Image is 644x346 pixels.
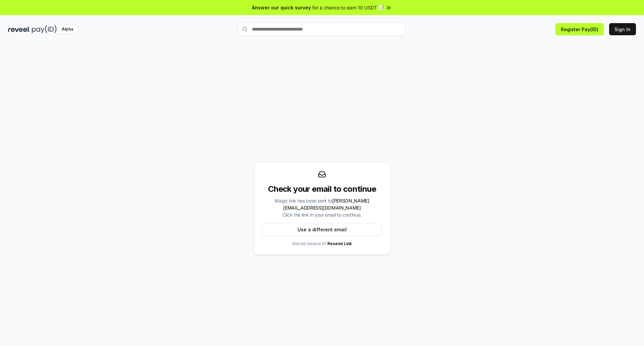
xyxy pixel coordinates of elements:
button: Register Pay(ID) [555,23,604,35]
div: Check your email to continue [262,184,382,194]
div: Magic link has been sent to Click the link in your email to continue. [262,197,382,218]
span: Answer our quick survey [252,4,311,11]
img: pay_id [32,25,57,34]
span: [PERSON_NAME][EMAIL_ADDRESS][DOMAIN_NAME] [283,198,369,211]
p: Did not receive it? [292,241,352,246]
a: Resend Link [327,241,352,246]
button: Sign In [609,23,636,35]
img: reveel_dark [8,25,31,34]
button: Use a different email [262,224,382,236]
span: for a chance to earn 10 USDT 📝 [312,4,384,11]
div: Alpha [58,25,77,34]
